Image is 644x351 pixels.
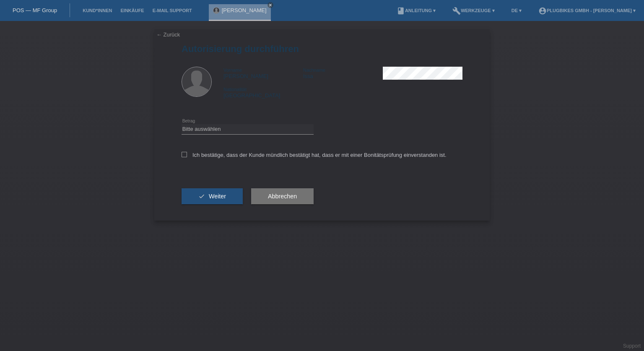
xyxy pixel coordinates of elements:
a: ← Zurück [156,31,180,38]
button: Abbrechen [251,188,314,204]
a: [PERSON_NAME] [222,7,267,13]
span: Nachname [303,68,325,73]
a: close [267,2,273,8]
a: bookAnleitung ▾ [392,8,440,13]
a: Kund*innen [78,8,116,13]
div: Issa [303,67,383,79]
button: check Weiter [182,188,243,204]
a: Support [623,343,641,349]
span: Abbrechen [268,193,297,200]
a: E-Mail Support [148,8,196,13]
span: Nationalität [223,87,247,92]
div: [GEOGRAPHIC_DATA] [223,86,303,99]
span: Vorname [223,68,242,73]
a: DE ▾ [507,8,526,13]
a: buildWerkzeuge ▾ [448,8,499,13]
span: Weiter [209,193,226,200]
label: Ich bestätige, dass der Kunde mündlich bestätigt hat, dass er mit einer Bonitätsprüfung einversta... [182,152,447,158]
i: check [198,193,205,200]
i: close [268,3,273,7]
a: Einkäufe [116,8,148,13]
div: [PERSON_NAME] [223,67,303,79]
a: account_circlePlugBikes GmbH - [PERSON_NAME] ▾ [534,8,640,13]
i: account_circle [538,7,547,15]
h1: Autorisierung durchführen [182,44,462,54]
i: book [397,7,405,15]
a: POS — MF Group [13,7,57,13]
i: build [452,7,461,15]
